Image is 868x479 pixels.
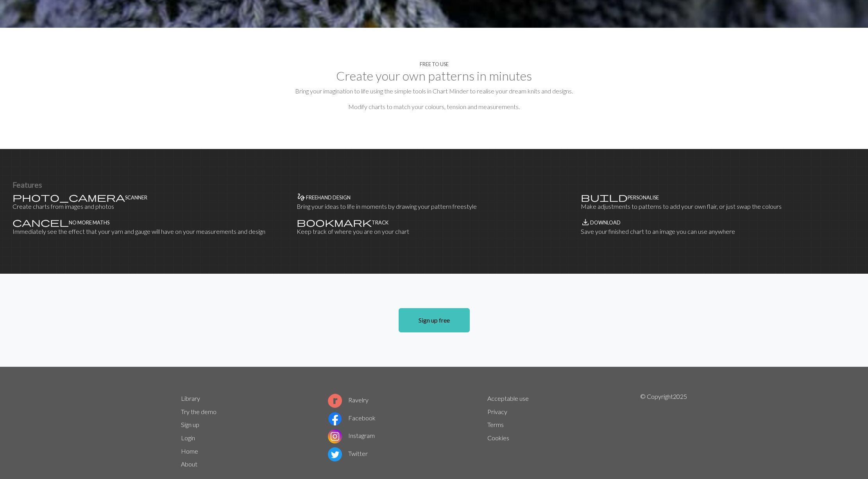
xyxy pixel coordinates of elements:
a: Sign up [181,421,199,428]
a: Library [181,395,200,402]
p: Bring your imagination to life using the simple tools in Chart Minder to realise your dream knits... [13,86,855,96]
a: Ravelry [328,396,369,404]
a: About [181,460,197,468]
h4: Personalise [628,195,659,201]
h2: Create your own patterns in minutes [13,68,855,83]
p: Keep track of where you are on your chart [297,227,571,236]
h3: Features [13,180,855,189]
p: Modify charts to match your colours, tension and measurements. [13,102,855,111]
span: gesture [297,192,306,203]
h4: Download [590,220,621,226]
a: Twitter [328,450,368,457]
a: Acceptable use [487,395,529,402]
h4: No more maths [69,220,109,226]
p: Make adjustments to patterns to add your own flair, or just swap the colours [581,202,855,211]
a: Facebook [328,414,376,422]
a: Cookies [487,434,509,441]
img: Twitter logo [328,447,342,461]
span: cancel [13,217,69,228]
span: save_alt [581,217,590,228]
p: Save your finished chart to an image you can use anywhere [581,227,855,236]
p: © Copyright 2025 [640,392,687,471]
span: bookmark [297,217,372,228]
a: Sign up free [399,308,470,332]
img: Ravelry logo [328,394,342,408]
p: Bring your ideas to life in moments by drawing your pattern freestyle [297,202,571,211]
p: Immediately see the effect that your yarn and gauge will have on your measurements and design [13,227,287,236]
a: Home [181,447,198,455]
a: Instagram [328,432,375,439]
h4: Scanner [125,195,147,201]
span: build [581,192,628,203]
a: Terms [487,421,504,428]
h4: Free to use [420,61,449,67]
span: photo_camera [13,192,125,203]
img: Facebook logo [328,412,342,426]
a: Privacy [487,408,507,415]
a: Try the demo [181,408,217,415]
img: Instagram logo [328,429,342,443]
h4: Track [372,220,388,226]
h4: Freehand design [306,195,351,201]
a: Login [181,434,195,441]
p: Create charts from images and photos [13,202,287,211]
